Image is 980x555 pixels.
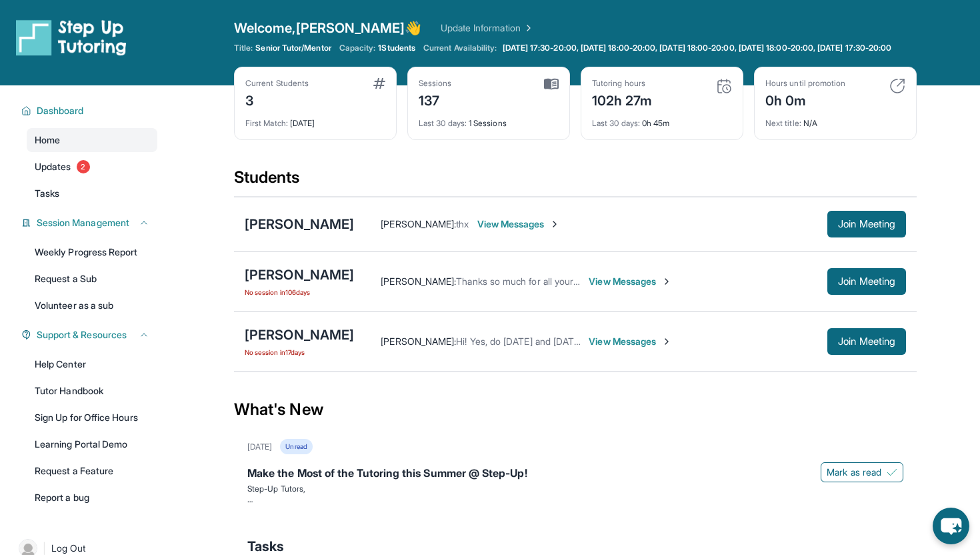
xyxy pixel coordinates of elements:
[838,220,895,228] span: Join Meeting
[423,43,497,53] span: Current Availability:
[477,217,561,231] span: View Messages
[592,89,653,110] div: 102h 27m
[31,104,149,117] button: Dashboard
[827,268,906,295] button: Join Meeting
[373,78,385,89] img: card
[27,128,157,152] a: Home
[27,294,157,318] a: Volunteer as a sub
[933,508,969,544] button: chat-button
[27,155,157,179] a: Updates2
[234,19,422,37] span: Welcome, [PERSON_NAME] 👋
[245,89,309,110] div: 3
[247,484,903,494] p: Step-Up Tutors,
[419,78,452,89] div: Sessions
[419,118,467,128] span: Last 30 days :
[247,465,903,484] div: Make the Most of the Tutoring this Summer @ Step-Up!
[592,110,732,129] div: 0h 45m
[27,181,157,205] a: Tasks
[765,118,801,128] span: Next title :
[234,380,917,439] div: What's New
[827,466,881,479] span: Mark as read
[661,336,672,347] img: Chevron-Right
[234,167,917,196] div: Students
[592,118,640,128] span: Last 30 days :
[35,187,59,200] span: Tasks
[255,43,331,53] span: Senior Tutor/Mentor
[245,265,354,284] div: [PERSON_NAME]
[31,216,149,229] button: Session Management
[245,347,354,358] span: No session in 17 days
[589,335,672,348] span: View Messages
[378,43,415,53] span: 1 Students
[245,118,288,128] span: First Match :
[716,78,732,94] img: card
[27,406,157,430] a: Sign Up for Office Hours
[27,267,157,291] a: Request a Sub
[500,43,895,53] a: [DATE] 17:30-20:00, [DATE] 18:00-20:00, [DATE] 18:00-20:00, [DATE] 18:00-20:00, [DATE] 17:30-20:00
[247,442,272,452] div: [DATE]
[765,89,845,110] div: 0h 0m
[37,104,84,117] span: Dashboard
[544,78,559,90] img: card
[339,43,376,53] span: Capacity:
[37,216,129,229] span: Session Management
[27,240,157,264] a: Weekly Progress Report
[245,326,354,344] div: [PERSON_NAME]
[37,328,127,342] span: Support & Resources
[381,218,456,229] span: [PERSON_NAME] :
[503,43,892,53] span: [DATE] 17:30-20:00, [DATE] 18:00-20:00, [DATE] 18:00-20:00, [DATE] 18:00-20:00, [DATE] 17:30-20:00
[838,338,895,346] span: Join Meeting
[821,462,903,482] button: Mark as read
[35,160,71,173] span: Updates
[661,276,672,287] img: Chevron-Right
[765,78,845,89] div: Hours until promotion
[827,211,906,237] button: Join Meeting
[27,352,157,376] a: Help Center
[381,275,456,287] span: [PERSON_NAME] :
[765,110,905,129] div: N/A
[456,218,469,229] span: thx
[592,78,653,89] div: Tutoring hours
[280,439,312,454] div: Unread
[77,160,90,173] span: 2
[27,486,157,510] a: Report a bug
[887,467,897,478] img: Mark as read
[245,215,354,233] div: [PERSON_NAME]
[234,43,253,53] span: Title:
[245,110,385,129] div: [DATE]
[419,89,452,110] div: 137
[35,133,60,147] span: Home
[27,459,157,483] a: Request a Feature
[27,432,157,456] a: Learning Portal Demo
[245,78,309,89] div: Current Students
[827,328,906,355] button: Join Meeting
[838,277,895,286] span: Join Meeting
[419,110,559,129] div: 1 Sessions
[16,19,127,56] img: logo
[456,275,945,287] span: Thanks so much for all your help. You are super sweet and intelligent and he was very lucky to ha...
[549,219,560,229] img: Chevron-Right
[589,275,672,288] span: View Messages
[441,21,534,35] a: Update Information
[381,336,456,347] span: [PERSON_NAME] :
[889,78,905,94] img: card
[31,328,149,342] button: Support & Resources
[51,542,86,555] span: Log Out
[456,336,745,347] span: Hi! Yes, do [DATE] and [DATE] at 7:00pm work for [PERSON_NAME]?
[245,287,354,298] span: No session in 106 days
[521,21,534,35] img: Chevron Right
[27,379,157,403] a: Tutor Handbook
